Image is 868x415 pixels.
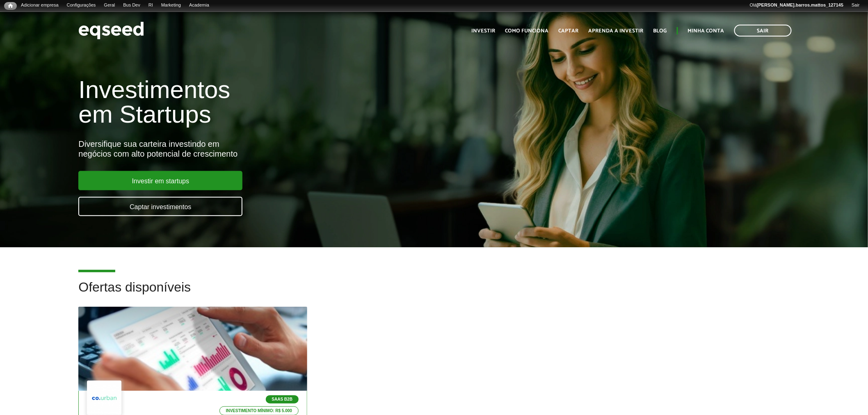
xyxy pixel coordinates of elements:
span: Início [8,3,13,9]
div: Diversifique sua carteira investindo em negócios com alto potencial de crescimento [78,139,500,159]
a: Sair [847,2,864,9]
a: Início [4,2,17,10]
a: Geral [100,2,119,9]
a: Aprenda a investir [589,28,644,34]
a: Investir em startups [78,171,242,190]
a: Sair [734,25,792,36]
strong: [PERSON_NAME].barros.mattos_127145 [757,2,843,7]
a: Como funciona [505,28,549,34]
a: Academia [185,2,213,9]
a: Minha conta [688,28,724,34]
a: Captar [559,28,579,34]
p: SaaS B2B [266,395,299,404]
a: Captar investimentos [78,197,242,216]
img: EqSeed [78,20,144,41]
a: Olá[PERSON_NAME].barros.mattos_127145 [746,2,847,9]
h2: Ofertas disponíveis [78,280,789,307]
a: Adicionar empresa [17,2,63,9]
a: Blog [653,28,667,34]
a: Bus Dev [119,2,144,9]
a: Investir [472,28,496,34]
a: RI [144,2,157,9]
h1: Investimentos em Startups [78,78,500,127]
a: Configurações [63,2,100,9]
a: Marketing [157,2,185,9]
